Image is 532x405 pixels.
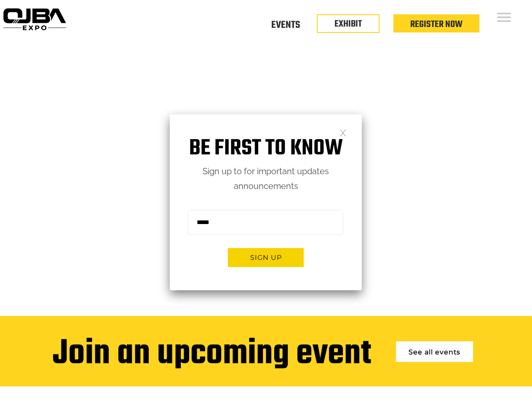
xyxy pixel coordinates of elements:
[170,135,362,162] h1: Be first to know
[53,335,371,374] div: Join an upcoming event
[396,341,473,362] a: See all events
[170,164,362,194] p: Sign up to for important updates announcements
[334,17,362,31] a: EXHIBIT
[340,129,347,136] a: Close
[410,17,462,32] a: Register Now
[228,248,304,267] button: Sign up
